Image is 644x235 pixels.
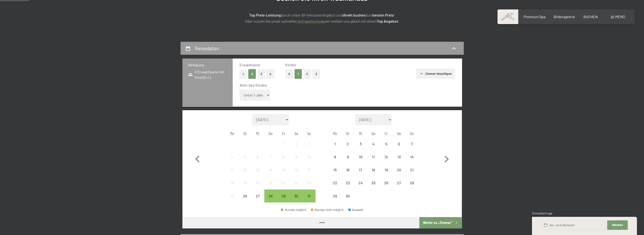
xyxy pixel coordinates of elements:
[290,181,302,193] div: 23
[239,181,251,193] div: 19
[341,176,354,189] div: Tue Sep 23 2025
[278,181,289,193] div: 22
[226,189,239,202] div: Mon Aug 25 2025
[328,176,341,189] div: Anreise nicht möglich
[333,131,337,135] abbr: Montag
[343,13,366,17] strong: direkt buchen
[354,137,367,150] div: Anreise nicht möglich
[359,131,362,135] abbr: Mittwoch
[251,164,264,176] div: Anreise nicht möglich
[380,164,392,176] div: Anreise nicht möglich
[240,69,247,79] button: 1
[239,189,251,202] div: Tue Aug 26 2025
[226,176,239,189] div: Anreise nicht möglich
[348,208,363,211] div: Auswahl
[385,131,388,135] abbr: Freitag
[290,137,303,150] div: Anreise nicht möglich
[354,164,367,176] div: Anreise nicht möglich
[341,151,354,163] div: Tue Sep 09 2025
[226,181,238,193] div: 18
[380,176,392,189] div: Anreise nicht möglich
[239,194,251,206] div: 26
[419,217,462,228] button: Weiter zu „Zimmer“
[405,164,418,176] div: Anreise nicht möglich
[281,208,306,211] div: Anreise möglich
[393,155,405,167] div: 13
[303,168,315,180] div: 17
[328,189,341,202] div: Anreise nicht möglich
[342,168,354,180] div: 16
[303,164,315,176] div: Sun Aug 17 2025
[354,151,367,163] div: Anreise nicht möglich
[226,189,239,202] div: Anreise nicht möglich
[239,176,251,189] div: Anreise nicht möglich
[367,181,379,193] div: 25
[380,164,392,176] div: Fri Sep 19 2025
[612,223,623,227] span: Weiter
[278,194,289,206] div: 29
[410,131,414,135] abbr: Sonntag
[290,151,303,163] div: Sat Aug 09 2025
[204,12,440,24] p: durch unser All-inklusive Angebot und zum ! Oder nutzen Sie unser schnelles wir melden uns gleich...
[341,151,354,163] div: Anreise nicht möglich
[341,137,354,150] div: Tue Sep 02 2025
[532,211,552,215] span: Schnellanfrage
[303,151,315,163] div: Sun Aug 10 2025
[393,164,405,176] div: Sat Sep 20 2025
[328,137,341,150] div: Mon Sep 01 2025
[195,45,219,51] h2: Reisedaten
[252,155,264,167] div: 6
[277,189,290,202] div: Anreise möglich
[295,131,298,135] abbr: Samstag
[251,189,264,202] div: Anreise nicht möglich
[188,62,227,67] h3: Belegung
[328,164,341,176] div: Anreise nicht möglich
[244,131,247,135] abbr: Dienstag
[264,164,277,176] div: Anreise nicht möglich
[367,155,379,167] div: 11
[303,164,315,176] div: Anreise nicht möglich
[257,69,265,79] button: 3
[239,168,251,180] div: 12
[277,137,290,150] div: Anreise nicht möglich
[329,194,341,206] div: 29
[405,151,418,163] div: Anreise nicht möglich
[303,176,315,189] div: Sun Aug 24 2025
[278,142,289,154] div: 1
[328,137,341,150] div: Anreise nicht möglich
[277,164,290,176] div: Fri Aug 15 2025
[367,151,380,163] div: Anreise nicht möglich
[328,176,341,189] div: Mon Sep 22 2025
[264,176,277,189] div: Thu Aug 21 2025
[354,164,367,176] div: Wed Sep 17 2025
[249,13,281,17] strong: Top Preis-Leistung
[380,155,392,167] div: 12
[277,189,290,202] div: Fri Aug 29 2025
[393,151,405,163] div: Anreise nicht möglich
[393,176,405,189] div: Anreise nicht möglich
[380,176,392,189] div: Fri Sep 26 2025
[380,137,392,150] div: Anreise nicht möglich
[290,176,303,189] div: Anreise nicht möglich
[354,137,367,150] div: Wed Sep 03 2025
[393,164,405,176] div: Anreise nicht möglich
[285,69,293,79] button: 0
[328,151,341,163] div: Mon Sep 08 2025
[367,151,380,163] div: Thu Sep 11 2025
[303,155,315,167] div: 10
[380,168,392,180] div: 19
[226,151,239,163] div: Anreise nicht möglich
[583,14,598,19] a: BUCHEN
[307,131,311,135] abbr: Sonntag
[303,137,315,150] div: Sun Aug 03 2025
[393,151,405,163] div: Sat Sep 13 2025
[285,63,296,67] span: Kinder
[226,164,239,176] div: Anreise nicht möglich
[290,189,303,202] div: Sat Aug 30 2025
[265,181,277,193] div: 21
[342,194,354,206] div: 30
[266,69,274,79] button: 4
[328,164,341,176] div: Mon Sep 15 2025
[367,176,380,189] div: Anreise nicht möglich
